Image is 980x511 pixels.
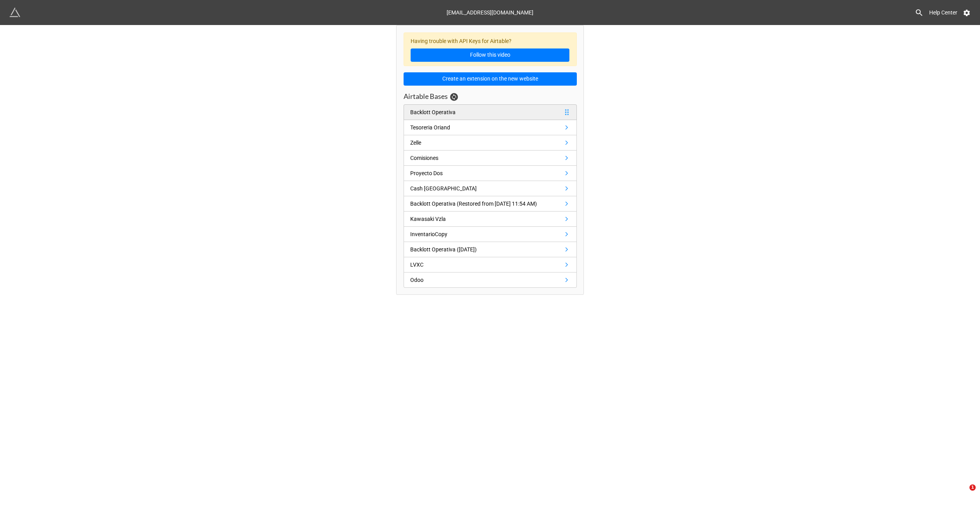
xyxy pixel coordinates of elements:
div: Cash [GEOGRAPHIC_DATA] [410,184,477,193]
div: Tesoreria Oriand [410,123,450,132]
a: Sync Base Structure [450,93,458,101]
a: Backlott Operativa [404,104,577,120]
div: Odoo [410,276,424,284]
a: Help Center [924,5,963,20]
img: miniextensions-icon.73ae0678.png [9,7,20,18]
span: 1 [969,484,976,491]
a: Kawasaki Vzla [404,212,577,227]
a: Zelle [404,135,577,151]
a: Proyecto Dos [404,166,577,181]
div: Comisiones [410,154,438,162]
a: Comisiones [404,151,577,166]
div: Zelle [410,138,421,147]
div: Having trouble with API Keys for Airtable? [404,32,577,66]
div: Proyecto Dos [410,169,443,178]
a: Cash [GEOGRAPHIC_DATA] [404,181,577,196]
a: InventarioCopy [404,227,577,242]
a: Backlott Operativa (Restored from [DATE] 11:54 AM) [404,196,577,212]
iframe: Intercom live chat [953,484,972,503]
div: LVXC [410,260,424,269]
div: InventarioCopy [410,230,447,238]
div: Backlott Operativa ([DATE]) [410,245,477,254]
button: Create an extension on the new website [404,72,577,86]
div: Backlott Operativa [410,108,456,117]
a: Follow this video [411,48,569,62]
div: Kawasaki Vzla [410,215,446,223]
h3: Airtable Bases [404,92,448,101]
a: LVXC [404,257,577,273]
div: Backlott Operativa (Restored from [DATE] 11:54 AM) [410,199,537,208]
div: [EMAIL_ADDRESS][DOMAIN_NAME] [447,5,533,20]
a: Odoo [404,273,577,288]
a: Tesoreria Oriand [404,120,577,135]
a: Backlott Operativa ([DATE]) [404,242,577,257]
